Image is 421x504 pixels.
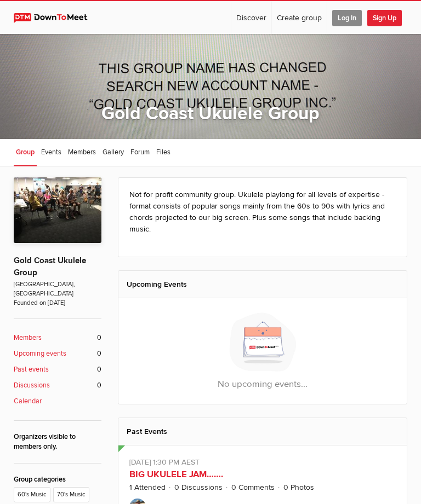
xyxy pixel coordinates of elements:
[97,349,101,359] span: 0
[41,148,61,157] span: Events
[97,333,101,343] span: 0
[367,10,402,26] span: Sign Up
[128,139,152,166] a: Forum
[97,380,101,391] span: 0
[14,396,42,407] b: Calendar
[283,483,314,492] a: 0 Photos
[14,349,101,359] a: Upcoming events 0
[39,139,64,166] a: Events
[129,469,223,480] a: BIG UKULELE JAM…….
[332,10,362,26] span: Log In
[118,298,407,404] div: No upcoming events...
[68,148,96,157] span: Members
[272,1,327,34] a: Create group
[129,483,166,492] a: 1 Attended
[14,380,101,391] a: Discussions 0
[231,1,271,34] a: Discover
[127,271,399,298] h2: Upcoming Events
[14,364,101,375] a: Past events 0
[14,280,101,298] span: [GEOGRAPHIC_DATA], [GEOGRAPHIC_DATA]
[14,298,101,308] span: Founded on [DATE]
[16,148,35,157] span: Group
[14,364,49,375] b: Past events
[66,139,98,166] a: Members
[14,139,37,166] a: Group
[14,349,66,359] b: Upcoming events
[100,139,126,166] a: Gallery
[97,364,101,375] span: 0
[14,177,101,243] img: Gold Coast Ukulele Group
[14,333,101,343] a: Members 0
[367,1,407,34] a: Sign Up
[129,189,396,235] p: Not for profit community group. Ukulele playlong for all levels of expertise - format consists of...
[327,1,367,34] a: Log In
[14,380,50,391] b: Discussions
[14,396,101,407] a: Calendar
[103,148,124,157] span: Gallery
[127,418,399,445] h2: Past Events
[129,456,396,468] p: [DATE] 1:30 PM AEST
[154,139,173,166] a: Files
[14,474,101,485] div: Group categories
[14,333,42,343] b: Members
[174,483,223,492] a: 0 Discussions
[156,148,170,157] span: Files
[14,13,98,23] img: DownToMeet
[130,148,150,157] span: Forum
[231,483,275,492] a: 0 Comments
[14,432,101,453] div: Organizers visible to members only.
